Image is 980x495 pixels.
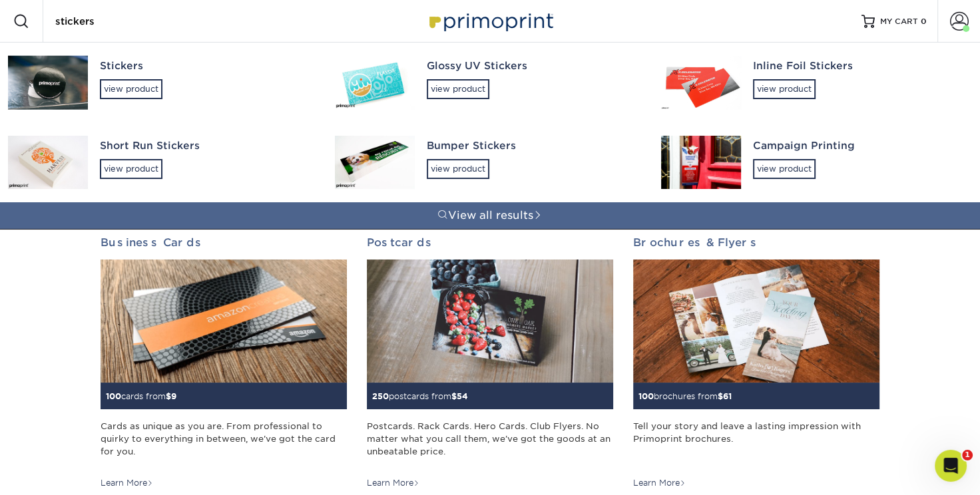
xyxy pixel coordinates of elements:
span: $ [451,391,457,401]
a: Inline Foil Stickersview product [653,43,980,122]
img: Stickers [8,56,88,110]
span: 100 [106,391,121,401]
h2: Postcards [367,236,613,249]
a: Brochures & Flyers 100brochures from$61 Tell your story and leave a lasting impression with Primo... [633,236,879,489]
span: 250 [372,391,389,401]
img: Glossy UV Stickers [335,56,415,109]
div: Learn More [101,477,153,489]
div: Short Run Stickers [100,138,311,154]
span: 100 [638,391,654,401]
span: 54 [457,391,468,401]
a: Business Cards 100cards from$9 Cards as unique as you are. From professional to quirky to everyth... [101,236,347,489]
input: SEARCH PRODUCTS..... [54,13,184,29]
h2: Business Cards [101,236,347,249]
img: Postcards [367,259,613,383]
div: Campaign Printing [753,138,964,154]
div: view product [427,159,489,179]
div: view product [753,79,816,99]
div: Bumper Stickers [427,138,638,154]
span: 0 [921,17,927,26]
div: Postcards. Rack Cards. Hero Cards. Club Flyers. No matter what you call them, we've got the goods... [367,420,613,468]
img: Short Run Stickers [8,136,88,189]
iframe: Intercom live chat [935,450,967,482]
small: postcards from [372,391,468,401]
div: Stickers [100,59,311,74]
div: Glossy UV Stickers [427,59,638,74]
div: Tell your story and leave a lasting impression with Primoprint brochures. [633,420,879,468]
div: view product [753,159,816,179]
span: MY CART [880,16,918,27]
img: Campaign Printing [661,136,741,189]
img: Brochures & Flyers [633,259,879,383]
a: Bumper Stickersview product [327,122,654,202]
div: Learn More [633,477,686,489]
a: Campaign Printingview product [653,122,980,202]
div: view product [100,159,162,179]
div: Learn More [367,477,419,489]
img: Bumper Stickers [335,136,415,189]
div: view product [427,79,489,99]
small: brochures from [638,391,732,401]
span: 1 [962,450,973,460]
div: Cards as unique as you are. From professional to quirky to everything in between, we've got the c... [101,420,347,468]
span: $ [718,391,723,401]
small: cards from [106,391,176,401]
div: Inline Foil Stickers [753,59,964,74]
img: Primoprint [423,7,557,35]
span: 9 [171,391,176,401]
div: view product [100,79,162,99]
img: Business Cards [101,259,347,383]
img: Inline Foil Stickers [661,56,741,109]
span: $ [166,391,171,401]
a: Glossy UV Stickersview product [327,43,654,122]
h2: Brochures & Flyers [633,236,879,249]
span: 61 [723,391,732,401]
a: Postcards 250postcards from$54 Postcards. Rack Cards. Hero Cards. Club Flyers. No matter what you... [367,236,613,489]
